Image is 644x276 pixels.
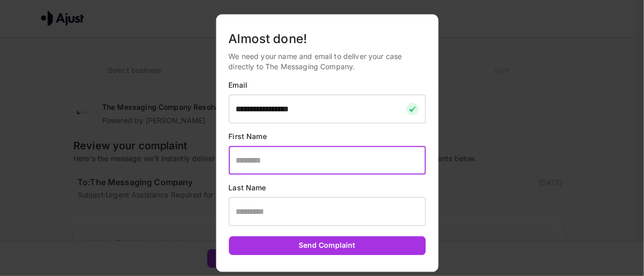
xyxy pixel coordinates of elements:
button: Send Complaint [229,236,426,255]
img: checkmark [406,103,419,115]
h5: Almost done! [229,31,426,48]
p: We need your name and email to deliver your case directly to The Messaging Company. [229,52,426,72]
p: Last Name [229,183,426,193]
p: Email [229,81,426,91]
p: First Name [229,132,426,142]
